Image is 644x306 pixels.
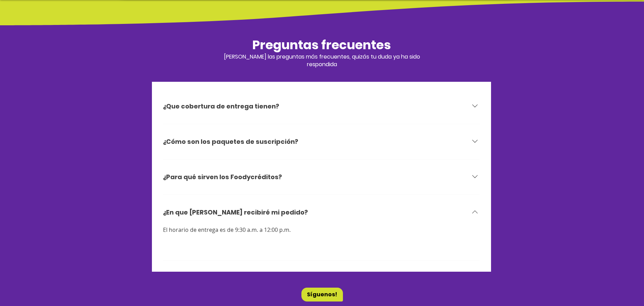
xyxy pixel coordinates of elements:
[163,164,480,190] button: ¿Para qué sirven los Foodycréditos?
[163,208,308,217] h3: ¿En que [PERSON_NAME] recibiré mi pedido?
[163,173,282,181] h3: ¿Para qué sirven los Foodycréditos?
[604,266,637,299] iframe: Messagebird Livechat Widget
[163,226,291,234] span: El horario de entrega es de 9:30 a.m. a 12:00 p.m.
[224,53,420,68] span: [PERSON_NAME] las preguntas más frecuentes, quizás tu duda ya ha sido respondida
[163,93,480,120] button: ¿Que cobertura de entrega tienen?
[163,102,279,111] h3: ¿Que cobertura de entrega tienen?
[163,128,480,155] button: ¿Cómo son los paquetes de suscripción?
[252,36,391,54] span: Preguntas frecuentes
[163,199,480,226] button: ¿En que [PERSON_NAME] recibiré mi pedido?
[163,137,298,146] h3: ¿Cómo son los paquetes de suscripción?
[163,226,480,256] div: ¿En que [PERSON_NAME] recibiré mi pedido?
[307,290,337,298] span: Síguenos!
